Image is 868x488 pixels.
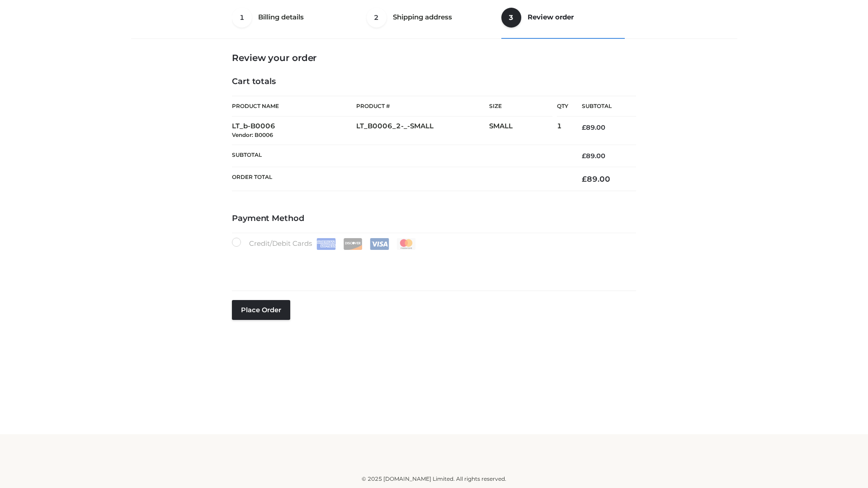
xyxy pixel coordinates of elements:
bdi: 89.00 [582,123,605,131]
bdi: 89.00 [582,152,605,160]
th: Subtotal [568,96,636,117]
iframe: Secure payment input frame [230,248,634,281]
th: Size [489,96,552,117]
h4: Payment Method [232,214,636,224]
td: SMALL [489,117,557,145]
th: Order Total [232,167,568,191]
th: Subtotal [232,145,568,167]
span: £ [582,123,586,131]
img: Discover [343,238,363,250]
th: Product Name [232,96,356,117]
th: Qty [557,96,568,117]
button: Place order [232,300,290,320]
td: LT_b-B0006 [232,117,356,145]
img: Visa [370,238,389,250]
td: 1 [557,117,568,145]
h4: Cart totals [232,77,636,87]
th: Product # [356,96,489,117]
small: Vendor: B0006 [232,131,273,138]
td: LT_B0006_2-_-SMALL [356,117,489,145]
label: Credit/Debit Cards [232,238,417,250]
span: £ [582,174,587,183]
div: © 2025 [DOMAIN_NAME] Limited. All rights reserved. [134,474,734,483]
img: Mastercard [396,238,416,250]
img: Amex [316,238,336,250]
bdi: 89.00 [582,174,610,183]
h3: Review your order [232,52,636,63]
span: £ [582,152,586,160]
